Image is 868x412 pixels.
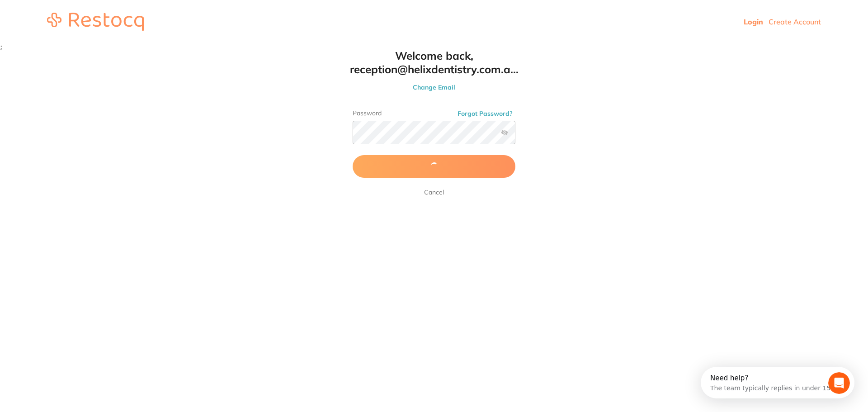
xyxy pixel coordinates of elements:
[422,187,446,198] a: Cancel
[744,17,763,26] a: Login
[455,109,515,118] button: Forgot Password?
[353,109,515,117] label: Password
[47,13,144,31] img: restocq_logo.svg
[701,367,854,398] iframe: Intercom live chat discovery launcher
[9,8,136,15] div: Need help?
[828,372,850,394] iframe: Intercom live chat
[335,83,533,91] button: Change Email
[769,17,821,26] a: Create Account
[335,49,533,76] h1: Welcome back, reception@helixdentistry.com.a...
[9,15,136,24] div: The team typically replies in under 15m
[4,4,163,28] div: Open Intercom Messenger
